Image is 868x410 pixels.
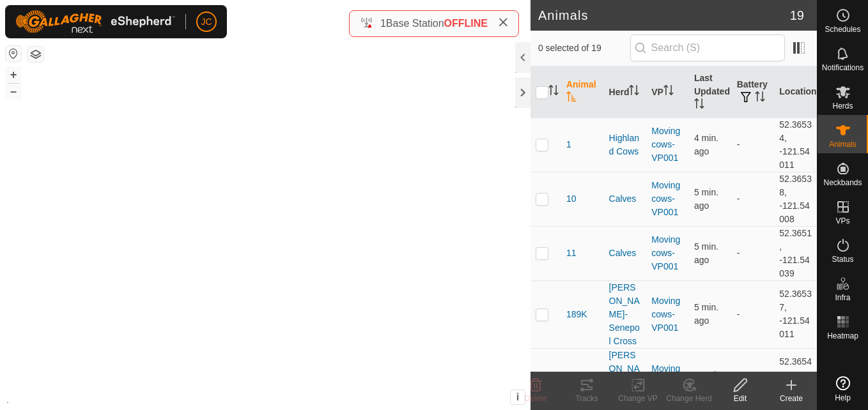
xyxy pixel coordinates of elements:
button: + [6,67,21,82]
span: Base Station [386,18,444,29]
span: Neckbands [823,179,862,186]
span: 1 [380,18,386,29]
span: Sep 3, 2025, 2:38 PM [694,370,724,393]
span: Status [832,255,853,263]
span: Herds [832,102,853,110]
span: VPs [835,217,849,225]
td: - [732,172,775,226]
p-sorticon: Activate to sort [694,100,704,110]
button: i [511,390,525,404]
p-sorticon: Activate to sort [629,87,639,97]
button: – [6,84,21,99]
span: 11 [566,247,577,260]
a: Moving cows-VP001 [651,126,680,163]
p-sorticon: Activate to sort [663,87,674,97]
th: Location [774,66,817,118]
span: Animals [829,140,856,148]
span: Heatmap [827,332,858,340]
span: Infra [835,294,850,301]
a: Contact Us [278,393,316,405]
th: VP [646,66,689,118]
span: OFFLINE [444,18,488,29]
th: Animal [561,66,604,118]
td: 52.3651, -121.54039 [774,226,817,280]
th: Last Updated [689,66,732,118]
a: Moving cows-VP001 [651,363,680,400]
span: Help [835,394,851,402]
span: 19 [790,6,804,25]
button: Map Layers [28,47,43,62]
td: - [732,280,775,348]
button: Reset Map [6,46,21,61]
td: 52.36534, -121.54011 [774,118,817,172]
td: 52.36537, -121.54011 [774,280,817,348]
span: Notifications [822,64,864,72]
p-sorticon: Activate to sort [548,87,559,97]
span: JC [201,15,212,29]
p-sorticon: Activate to sort [566,93,577,103]
div: Create [766,393,817,404]
span: Sep 3, 2025, 2:48 PM [694,187,718,211]
a: Moving cows-VP001 [651,296,680,333]
th: Herd [604,66,647,118]
span: 0 selected of 19 [538,42,630,55]
span: 10 [566,192,577,206]
span: i [516,391,519,402]
span: Schedules [825,26,860,33]
a: Moving cows-VP001 [651,180,680,217]
td: 52.36538, -121.54008 [774,172,817,226]
p-sorticon: Activate to sort [755,93,765,103]
span: Sep 3, 2025, 2:48 PM [694,241,718,265]
div: Highland Cows [609,132,642,158]
a: Help [818,371,868,407]
div: Change Herd [663,393,715,404]
span: 189K [566,308,587,321]
div: Edit [715,393,766,404]
td: - [732,226,775,280]
a: Privacy Policy [215,393,263,405]
h2: Animals [538,8,790,23]
div: Calves [609,247,642,260]
div: Change VP [612,393,663,404]
input: Search (S) [630,34,785,61]
td: - [732,118,775,172]
div: [PERSON_NAME]-Senepol Cross [609,281,642,348]
span: Sep 3, 2025, 2:49 PM [694,302,718,326]
span: 1 [566,138,571,151]
div: Tracks [561,393,612,404]
div: Calves [609,192,642,206]
a: Moving cows-VP001 [651,234,680,271]
span: Sep 3, 2025, 2:49 PM [694,133,718,156]
th: Battery [732,66,775,118]
img: Gallagher Logo [15,10,175,33]
span: Delete [525,394,547,403]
